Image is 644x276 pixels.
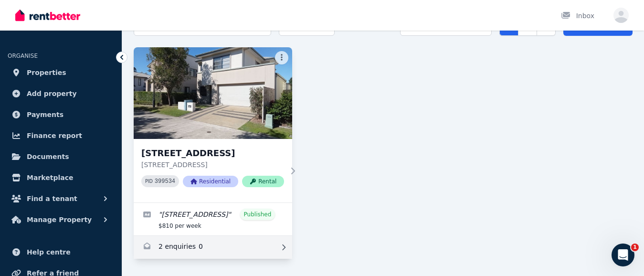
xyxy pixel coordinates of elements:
span: Properties [27,67,66,78]
a: Edit listing: 75/1 Celestial Court, Carina [134,203,292,235]
span: Marketplace [27,172,73,183]
a: Finance report [8,126,114,145]
span: Payments [27,109,63,120]
span: Add property [27,88,77,99]
span: Documents [27,151,69,162]
a: Enquiries for 75/1 Celestial Ct, Carina [134,236,292,259]
span: 1 [631,244,639,251]
span: ORGANISE [8,53,38,59]
img: 75/1 Celestial Ct, Carina [134,47,292,139]
a: Add property [8,84,114,103]
h3: [STREET_ADDRESS] [141,147,284,160]
iframe: Intercom live chat [612,244,634,266]
span: Manage Property [27,214,92,225]
a: 75/1 Celestial Ct, Carina[STREET_ADDRESS][STREET_ADDRESS]PID 399534ResidentialRental [134,47,292,202]
button: Find a tenant [8,189,114,208]
div: Inbox [561,11,594,21]
span: Rental [242,176,284,187]
span: Help centre [27,246,71,258]
button: Manage Property [8,210,114,229]
a: Documents [8,147,114,166]
small: PID [145,179,153,184]
img: RentBetter [15,8,80,22]
a: Marketplace [8,168,114,187]
p: [STREET_ADDRESS] [141,160,284,170]
a: Help centre [8,243,114,262]
span: Find a tenant [27,193,77,204]
a: Payments [8,105,114,124]
a: Properties [8,63,114,82]
span: Residential [183,176,238,187]
code: 399534 [155,178,175,185]
button: More options [275,51,288,64]
span: Finance report [27,130,82,141]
